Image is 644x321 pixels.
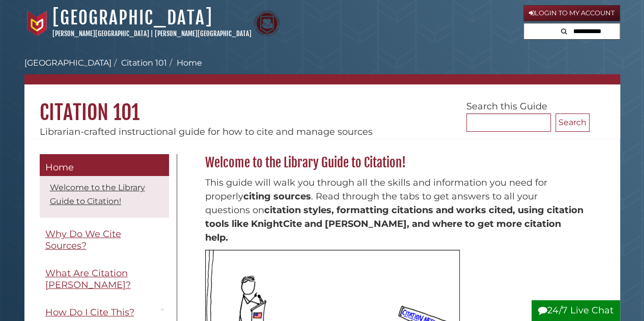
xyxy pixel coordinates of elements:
[121,58,167,68] a: Citation 101
[155,30,251,38] a: [PERSON_NAME][GEOGRAPHIC_DATA]
[243,191,311,202] strong: citing sources
[52,7,213,29] a: [GEOGRAPHIC_DATA]
[151,30,153,38] span: |
[40,126,373,137] span: Librarian-crafted instructional guide for how to cite and manage sources
[24,11,50,36] img: Calvin University
[167,57,202,69] li: Home
[45,268,131,290] span: What Are Citation [PERSON_NAME]?
[24,84,620,125] h1: Citation 101
[45,307,134,318] span: How Do I Cite This?
[254,11,279,36] img: Calvin Theological Seminary
[200,155,590,171] h2: Welcome to the Library Guide to Citation!
[558,23,570,37] button: Search
[555,113,590,132] button: Search
[561,28,567,35] i: Search
[24,57,620,84] nav: breadcrumb
[52,30,149,38] a: [PERSON_NAME][GEOGRAPHIC_DATA]
[45,162,74,173] span: Home
[531,300,620,321] button: 24/7 Live Chat
[40,154,169,177] a: Home
[523,5,620,21] a: Login to My Account
[40,223,169,257] a: Why Do We Cite Sources?
[50,183,145,206] a: Welcome to the Library Guide to Citation!
[205,177,583,243] span: This guide will walk you through all the skills and information you need for properly . Read thro...
[45,228,121,251] span: Why Do We Cite Sources?
[40,262,169,296] a: What Are Citation [PERSON_NAME]?
[205,205,583,243] strong: citation styles, formatting citations and works cited, using citation tools like KnightCite and [...
[24,58,111,68] a: [GEOGRAPHIC_DATA]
